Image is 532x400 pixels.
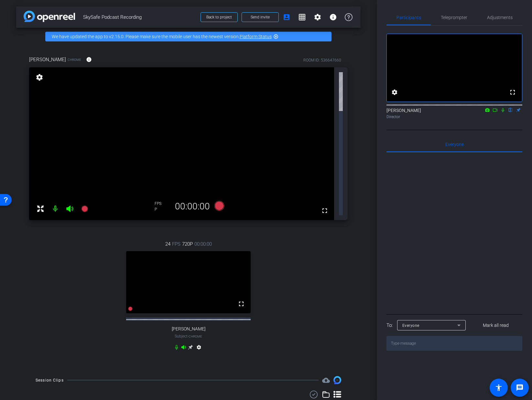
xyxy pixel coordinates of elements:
span: - [188,334,189,339]
div: ROOM ID: 536647660 [303,57,341,63]
div: [PERSON_NAME] [386,107,522,120]
span: Subject [175,333,202,339]
span: [PERSON_NAME] [172,326,205,332]
div: To: [386,322,393,329]
span: Destinations for your clips [322,376,330,384]
button: Back to project [201,12,238,22]
mat-icon: message [516,384,524,392]
mat-icon: info [86,57,92,62]
div: We have updated the app to v2.15.0. Please make sure the mobile user has the newest version. [45,32,331,41]
span: [PERSON_NAME] [29,56,66,63]
span: 24 [165,240,170,248]
mat-icon: settings [314,13,321,21]
button: Mark all read [470,319,523,331]
span: 720P [182,240,193,248]
span: Participants [396,15,421,20]
mat-icon: highlight_off [273,34,278,39]
mat-icon: settings [195,345,203,352]
span: Mark all read [483,322,509,329]
span: FPS [155,201,161,206]
span: SkySafe Podcast Recording [83,11,197,24]
mat-icon: settings [35,73,44,81]
span: Chrome [68,57,81,62]
mat-icon: info [329,13,337,21]
span: 00:00:00 [194,240,212,248]
span: FPS [172,240,180,248]
mat-icon: fullscreen [321,207,329,215]
span: Adjustments [487,15,513,20]
span: Everyone [402,323,419,328]
div: Session Clips [36,377,64,383]
div: Director [386,114,522,120]
div: 00:00:00 [171,201,214,212]
span: Teleprompter [441,15,467,20]
span: Chrome [189,335,202,338]
mat-icon: flip [507,107,515,113]
span: Send invite [251,15,270,20]
mat-icon: cloud_upload [322,376,330,384]
span: Back to project [206,15,232,19]
mat-icon: account_box [283,13,290,21]
mat-icon: fullscreen [509,88,516,96]
div: P [155,207,171,212]
img: Session clips [333,376,341,384]
mat-icon: settings [391,88,398,96]
mat-icon: accessibility [495,384,503,392]
a: Platform Status [240,34,272,39]
button: Send invite [242,12,279,22]
span: Everyone [445,142,464,147]
img: app-logo [24,11,75,22]
mat-icon: grid_on [298,13,306,21]
mat-icon: fullscreen [237,300,245,308]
